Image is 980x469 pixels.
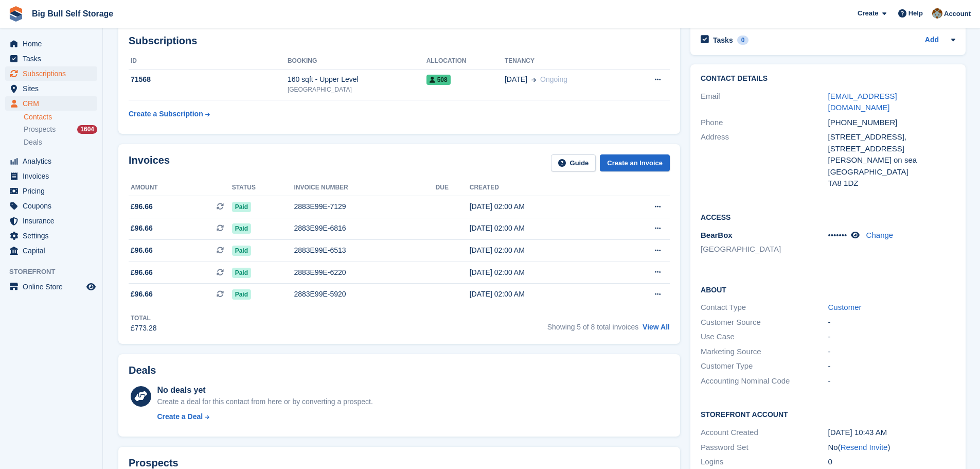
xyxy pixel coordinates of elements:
span: £96.66 [131,267,153,278]
span: Subscriptions [23,66,84,81]
th: Tenancy [505,53,628,70]
div: 1604 [77,125,97,134]
div: 71568 [129,74,288,85]
span: [DATE] [505,74,527,85]
span: Coupons [23,199,84,213]
span: Help [908,8,923,19]
th: Created [470,180,614,196]
span: Paid [232,202,251,212]
div: Email [701,91,828,114]
h2: About [701,284,955,294]
div: 2883E99E-7129 [294,201,435,212]
a: Guide [551,154,596,171]
div: Address [701,131,828,189]
h2: Contact Details [701,75,955,83]
div: [DATE] 02:00 AM [470,267,614,278]
div: Customer Source [701,317,828,328]
span: £96.66 [131,245,153,256]
a: Deals [24,137,97,148]
a: menu [5,169,97,183]
a: menu [5,66,97,81]
a: [EMAIL_ADDRESS][DOMAIN_NAME] [828,92,897,112]
div: No [828,442,955,454]
th: Invoice number [294,180,435,196]
div: Create a Subscription [129,109,203,119]
h2: Tasks [713,36,733,45]
a: menu [5,199,97,213]
a: Preview store [85,281,97,293]
th: Allocation [426,53,505,70]
th: Status [232,180,294,196]
div: Account Created [701,427,828,439]
div: [PERSON_NAME] on sea [828,154,955,166]
span: ( ) [838,443,890,451]
span: Sites [23,81,84,96]
span: ••••••• [828,231,847,239]
a: menu [5,229,97,243]
div: [GEOGRAPHIC_DATA] [288,85,426,94]
div: Password Set [701,442,828,454]
span: £96.66 [131,201,153,212]
img: Mike Llewellen Palmer [932,8,942,19]
div: [DATE] 02:00 AM [470,201,614,212]
li: [GEOGRAPHIC_DATA] [701,244,828,255]
a: Prospects 1604 [24,124,97,135]
span: Settings [23,229,84,243]
h2: Access [701,212,955,222]
a: menu [5,37,97,51]
div: [DATE] 02:00 AM [470,289,614,300]
div: [DATE] 02:00 AM [470,245,614,256]
th: Booking [288,53,426,70]
h2: Storefront Account [701,409,955,419]
div: Marketing Source [701,346,828,358]
span: Invoices [23,169,84,183]
span: Tasks [23,51,84,66]
span: 508 [426,75,451,85]
span: Paid [232,289,251,300]
h2: Subscriptions [129,35,670,47]
div: 2883E99E-6816 [294,223,435,234]
span: £96.66 [131,223,153,234]
div: - [828,317,955,328]
div: Create a Deal [157,411,203,422]
a: menu [5,96,97,111]
span: Paid [232,268,251,278]
span: Showing 5 of 8 total invoices [547,323,638,331]
a: Create an Invoice [600,154,670,171]
span: Home [23,37,84,51]
span: Create [858,8,878,19]
div: No deals yet [157,384,372,396]
div: Logins [701,456,828,468]
div: £773.28 [131,323,157,334]
div: - [828,346,955,358]
th: Due [436,180,470,196]
a: menu [5,280,97,294]
div: Phone [701,117,828,129]
div: - [828,331,955,343]
div: Contact Type [701,302,828,314]
div: 2883E99E-6513 [294,245,435,256]
div: [DATE] 02:00 AM [470,223,614,234]
th: Amount [129,180,232,196]
span: Storefront [9,267,102,277]
span: Prospects [24,125,56,134]
a: Resend Invite [841,443,888,451]
a: View All [643,323,670,331]
div: Total [131,314,157,323]
div: 160 sqft - Upper Level [288,74,426,85]
div: [STREET_ADDRESS], [STREET_ADDRESS] [828,131,955,154]
a: menu [5,214,97,228]
div: Customer Type [701,360,828,372]
span: Capital [23,244,84,258]
span: £96.66 [131,289,153,300]
div: [DATE] 10:43 AM [828,427,955,439]
div: [GEOGRAPHIC_DATA] [828,166,955,178]
h2: Deals [129,364,156,376]
a: Create a Subscription [129,105,210,124]
a: menu [5,81,97,96]
div: 0 [737,36,749,45]
a: menu [5,244,97,258]
a: Customer [828,303,862,311]
div: TA8 1DZ [828,178,955,189]
div: [PHONE_NUMBER] [828,117,955,129]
